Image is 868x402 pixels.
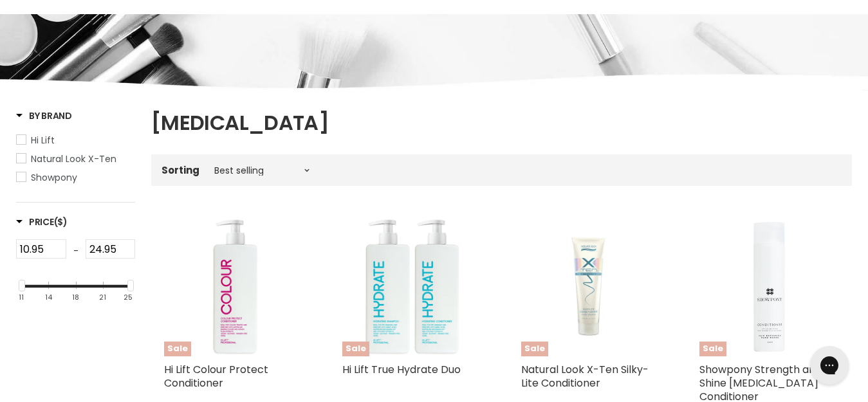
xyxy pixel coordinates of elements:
span: Sale [342,342,369,356]
div: 14 [45,294,52,302]
label: Sorting [162,165,199,176]
img: Hi Lift True Hydrate Duo [342,217,482,356]
a: Showpony [16,170,135,185]
span: Showpony [31,171,77,184]
span: Sale [164,342,191,356]
span: Sale [699,342,726,356]
img: Hi Lift Colour Protect Conditioner [206,217,263,356]
a: Hi Lift True Hydrate Duo [342,362,461,377]
a: Natural Look X-Ten Silky-Lite ConditionerSale [521,217,661,356]
div: 21 [99,294,106,302]
img: Showpony Strength and Shine Hair Extension Conditioner [699,217,839,356]
a: Natural Look X-Ten Silky-Lite Conditioner [521,362,649,390]
div: 18 [72,294,79,302]
span: ($) [54,215,68,228]
iframe: Gorgias live chat messenger [804,342,855,389]
a: Hi Lift True Hydrate DuoSale [342,217,482,356]
div: - [66,239,86,262]
input: Max Price [86,239,136,259]
a: Hi Lift Colour Protect ConditionerSale [164,217,304,356]
div: 25 [124,294,133,302]
input: Min Price [16,239,66,259]
img: Natural Look X-Ten Silky-Lite Conditioner [565,217,616,356]
h3: By Brand [16,109,72,122]
a: Showpony Strength and Shine Hair Extension ConditionerSale [699,217,839,356]
span: Hi Lift [31,134,55,147]
a: Natural Look X-Ten [16,152,135,166]
a: Hi Lift Colour Protect Conditioner [164,362,268,390]
span: Sale [521,342,548,356]
h1: [MEDICAL_DATA] [151,109,852,136]
span: Price [16,215,68,228]
h3: Price($) [16,215,68,228]
span: Natural Look X-Ten [31,152,116,165]
a: Hi Lift [16,133,135,147]
div: 11 [19,294,24,302]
